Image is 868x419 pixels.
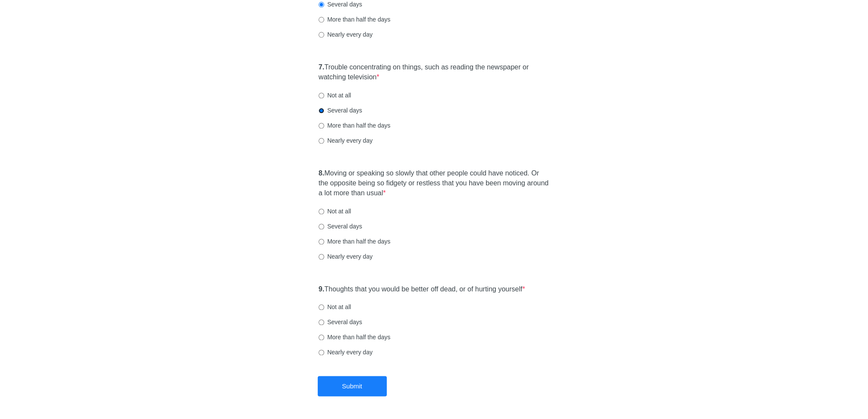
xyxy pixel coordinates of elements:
input: Nearly every day [319,138,324,144]
label: Trouble concentrating on things, such as reading the newspaper or watching television [319,63,549,82]
label: More than half the days [319,237,390,246]
label: Several days [319,318,362,326]
label: Several days [319,106,362,115]
input: Not at all [319,93,324,98]
label: Not at all [319,303,351,311]
label: More than half the days [319,15,390,24]
label: Several days [319,222,362,231]
label: Nearly every day [319,348,372,356]
label: Not at all [319,207,351,216]
input: Several days [319,2,324,7]
input: More than half the days [319,123,324,128]
strong: 9. [319,285,324,293]
label: Thoughts that you would be better off dead, or of hurting yourself [319,285,525,294]
label: Not at all [319,91,351,100]
label: Moving or speaking so slowly that other people could have noticed. Or the opposite being so fidge... [319,169,549,198]
input: Nearly every day [319,32,324,38]
input: Not at all [319,209,324,214]
input: Several days [319,224,324,229]
input: More than half the days [319,17,324,22]
label: Nearly every day [319,252,372,261]
input: Not at all [319,304,324,310]
strong: 8. [319,169,324,177]
strong: 7. [319,63,324,71]
input: Several days [319,319,324,325]
label: Nearly every day [319,30,372,39]
input: Several days [319,108,324,113]
label: More than half the days [319,333,390,341]
input: More than half the days [319,239,324,244]
input: Nearly every day [319,254,324,260]
input: More than half the days [319,335,324,340]
label: More than half the days [319,121,390,130]
label: Nearly every day [319,136,372,145]
button: Submit [318,376,387,396]
input: Nearly every day [319,350,324,355]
